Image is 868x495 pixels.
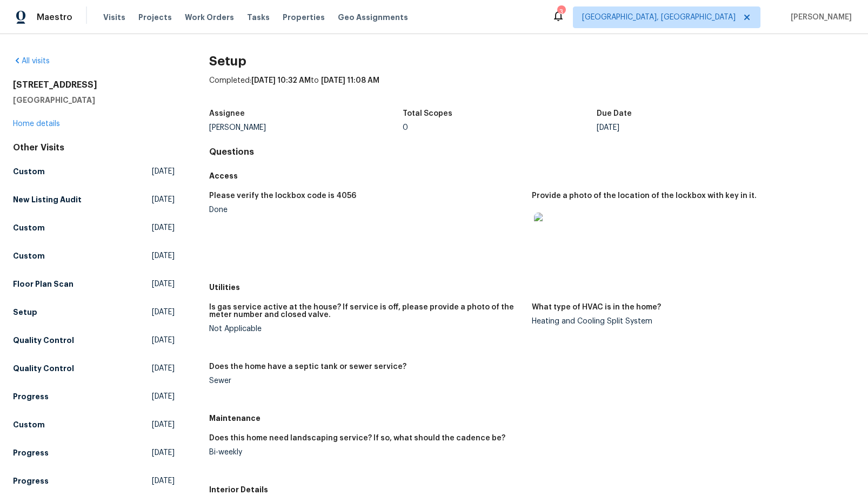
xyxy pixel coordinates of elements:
[152,476,175,486] span: [DATE]
[13,274,175,294] a: Floor Plan Scan[DATE]
[247,14,270,21] span: Tasks
[209,192,356,200] h5: Please verify the lockbox code is 4056
[13,218,175,237] a: Custom[DATE]
[209,206,524,214] div: Done
[13,142,175,153] div: Other Visits
[13,80,175,90] h2: [STREET_ADDRESS]
[152,363,175,374] span: [DATE]
[532,318,846,325] div: Heating and Cooling Split System
[37,12,72,23] span: Maestro
[209,282,855,293] h5: Utilities
[13,222,45,233] h5: Custom
[13,447,49,458] h5: Progress
[209,448,524,456] div: Bi-weekly
[13,120,60,128] a: Home details
[209,56,855,67] h2: Setup
[152,419,175,430] span: [DATE]
[403,110,452,117] h5: Total Scopes
[152,307,175,318] span: [DATE]
[13,190,175,209] a: New Listing Audit[DATE]
[532,303,661,311] h5: What type of HVAC is in the home?
[152,391,175,402] span: [DATE]
[13,246,175,266] a: Custom[DATE]
[13,471,175,491] a: Progress[DATE]
[152,447,175,458] span: [DATE]
[152,166,175,177] span: [DATE]
[185,12,234,23] span: Work Orders
[597,124,791,131] div: [DATE]
[13,363,74,374] h5: Quality Control
[13,391,49,402] h5: Progress
[13,335,74,346] h5: Quality Control
[13,419,45,430] h5: Custom
[338,12,408,23] span: Geo Assignments
[403,124,597,131] div: 0
[13,331,175,350] a: Quality Control[DATE]
[557,6,565,17] div: 3
[209,484,855,495] h5: Interior Details
[138,12,172,23] span: Projects
[209,434,505,442] h5: Does this home need landscaping service? If so, what should the cadence be?
[13,166,45,177] h5: Custom
[13,95,175,105] h5: [GEOGRAPHIC_DATA]
[13,476,49,486] h5: Progress
[13,279,74,289] h5: Floor Plan Scan
[209,147,855,157] h4: Questions
[152,279,175,289] span: [DATE]
[532,192,757,200] h5: Provide a photo of the location of the lockbox with key in it.
[103,12,125,23] span: Visits
[209,363,406,371] h5: Does the home have a septic tank or sewer service?
[209,377,524,385] div: Sewer
[582,12,736,23] span: [GEOGRAPHIC_DATA], [GEOGRAPHIC_DATA]
[209,124,403,131] div: [PERSON_NAME]
[251,77,311,84] span: [DATE] 10:32 AM
[152,194,175,205] span: [DATE]
[13,387,175,406] a: Progress[DATE]
[597,110,632,117] h5: Due Date
[13,359,175,378] a: Quality Control[DATE]
[209,110,245,117] h5: Assignee
[13,250,45,261] h5: Custom
[209,75,855,103] div: Completed: to
[152,335,175,346] span: [DATE]
[13,443,175,463] a: Progress[DATE]
[209,413,855,424] h5: Maintenance
[152,222,175,233] span: [DATE]
[13,194,82,205] h5: New Listing Audit
[209,303,524,319] h5: Is gas service active at the house? If service is off, please provide a photo of the meter number...
[13,307,37,318] h5: Setup
[209,170,855,181] h5: Access
[152,250,175,261] span: [DATE]
[13,162,175,181] a: Custom[DATE]
[13,302,175,322] a: Setup[DATE]
[209,325,524,333] div: Not Applicable
[283,12,325,23] span: Properties
[321,77,379,84] span: [DATE] 11:08 AM
[786,12,852,23] span: [PERSON_NAME]
[13,415,175,434] a: Custom[DATE]
[13,57,50,65] a: All visits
